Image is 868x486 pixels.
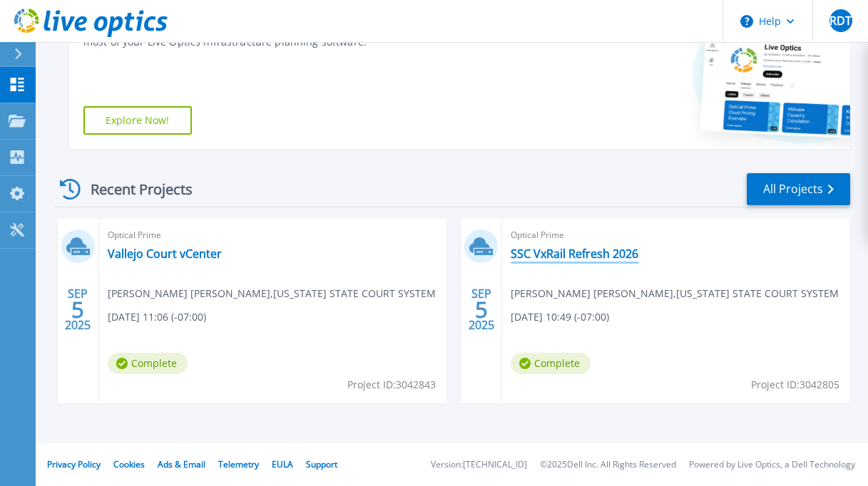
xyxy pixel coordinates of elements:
[511,309,609,325] span: [DATE] 10:49 (-07:00)
[306,458,337,470] a: Support
[113,458,145,470] a: Cookies
[747,173,850,205] a: All Projects
[47,458,101,470] a: Privacy Policy
[108,286,436,301] span: [PERSON_NAME] [PERSON_NAME] , [US_STATE] STATE COURT SYSTEM
[272,458,293,470] a: EULA
[511,227,842,243] span: Optical Prime
[511,247,638,261] a: SSC VxRail Refresh 2026
[55,172,212,207] div: Recent Projects
[108,309,206,325] span: [DATE] 11:06 (-07:00)
[83,106,192,135] a: Explore Now!
[689,460,855,470] li: Powered by Live Optics, a Dell Technology
[108,247,222,261] a: Vallejo Court vCenter
[64,284,91,336] div: SEP 2025
[468,284,495,336] div: SEP 2025
[108,227,439,243] span: Optical Prime
[475,304,488,316] span: 5
[829,15,852,26] span: RDT
[511,353,591,374] span: Complete
[751,377,839,393] span: Project ID: 3042805
[71,304,84,316] span: 5
[431,460,527,470] li: Version: [TECHNICAL_ID]
[347,377,436,393] span: Project ID: 3042843
[108,353,188,374] span: Complete
[540,460,676,470] li: © 2025 Dell Inc. All Rights Reserved
[511,286,839,301] span: [PERSON_NAME] [PERSON_NAME] , [US_STATE] STATE COURT SYSTEM
[218,458,259,470] a: Telemetry
[158,458,205,470] a: Ads & Email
